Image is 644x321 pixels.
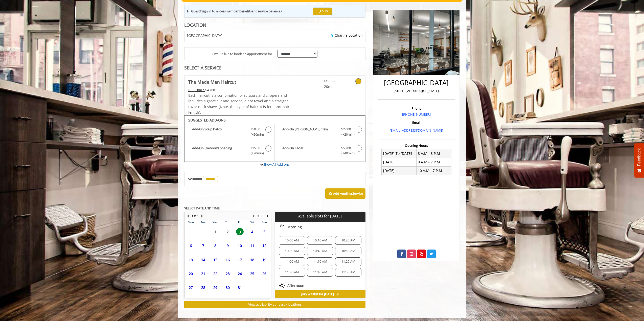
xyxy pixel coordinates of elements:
h3: Phone [379,107,454,110]
td: Select day5 [258,225,271,239]
div: 11:50 AM [335,268,361,277]
b: SELECT DATE AND TIME [184,206,220,210]
span: Join Waitlist for [DATE] [301,292,334,296]
span: 12 [261,242,268,249]
b: Add-On Scalp Detox [192,127,245,137]
span: 10:20 AM [341,238,355,242]
div: 10:20 AM [335,236,361,245]
td: [DATE] To [DATE] [382,149,417,158]
div: 11:10 AM [307,257,333,266]
td: Select day10 [234,239,246,253]
a: [EMAIL_ADDRESS][DOMAIN_NAME] [390,128,443,133]
span: 29 [212,284,219,291]
div: 10:00 AM [279,236,305,245]
td: Select day4 [246,225,258,239]
span: 18 [248,256,256,263]
span: 8 [212,242,219,249]
b: The Made Man Haircut [188,78,236,85]
span: 21 [199,270,207,277]
span: 11:00 AM [285,260,299,264]
span: I would like to book an appointment for [212,51,272,57]
a: Change Location [331,33,363,38]
td: 8 A.M - 7 P.M [416,158,451,166]
span: 16 [224,256,232,263]
td: Select day13 [185,253,197,267]
td: Select day15 [209,253,221,267]
label: Add-On Facial [277,145,362,157]
td: Select day19 [258,253,271,267]
td: Select day24 [234,267,246,281]
span: 10 [236,242,244,249]
div: 11:40 AM [307,268,333,277]
span: 10:30 AM [285,249,299,253]
td: Select day18 [246,253,258,267]
span: 23 [224,270,232,277]
span: Feedback [637,148,641,166]
td: Select day3 [234,225,246,239]
button: Sign In [313,8,332,15]
span: $27.00 [341,127,351,132]
td: Select day8 [209,239,221,253]
td: 10 A.M - 7 P.M [416,166,451,175]
label: Add-On Scalp Detox [187,127,272,138]
button: Previous Month [186,213,190,219]
span: (+40min ) [338,151,353,156]
th: Thu [221,220,234,225]
div: 10:30 AM [279,247,305,255]
button: Oct [192,213,198,219]
div: 10:40 AM [307,247,333,255]
p: [STREET_ADDRESS][US_STATE] [379,88,454,93]
span: 5 [261,228,268,235]
span: $50.00 [341,145,351,151]
span: 25 [248,270,256,277]
span: 4 [248,228,256,235]
label: Add-On Eyebrows Shaping [187,145,272,157]
span: $45.00 [305,78,335,84]
button: View availability at nearby locations [184,301,365,308]
span: $15.00 [250,145,260,151]
div: The Made Man Haircut Add-onS [184,115,365,162]
th: Wed [209,220,221,225]
span: [GEOGRAPHIC_DATA] [187,34,222,37]
label: Add-On Beard Trim [277,127,362,138]
td: Select day29 [209,281,221,294]
h3: Email [379,121,454,124]
span: 19 [261,256,268,263]
td: Select day16 [221,253,234,267]
span: 11:40 AM [313,270,327,274]
td: Select day12 [258,239,271,253]
td: [DATE] [382,166,417,175]
a: Show All Add-ons [263,162,289,167]
td: [DATE] [382,158,417,166]
th: Sat [246,220,258,225]
span: 11 [248,242,256,249]
div: SELECT A SERVICE [184,65,365,70]
div: 10:10 AM [307,236,333,245]
b: Add-On [PERSON_NAME] Trim [282,127,336,137]
div: 11:00 AM [279,257,305,266]
span: 11:30 AM [285,270,299,274]
td: Select day25 [246,267,258,281]
th: Sun [258,220,271,225]
span: 28 [199,284,207,291]
button: Previous Year [251,213,255,219]
th: Tue [197,220,209,225]
td: Select day6 [185,239,197,253]
span: This service needs some Advance to be paid before we block your appointment [188,87,205,92]
td: Select day30 [221,281,234,294]
td: 8 A.M - 8 P.M [416,149,451,158]
span: 22 [212,270,219,277]
td: Select day31 [234,281,246,294]
span: 11:20 AM [341,260,355,264]
img: morning slots [279,224,285,230]
h2: [GEOGRAPHIC_DATA] [379,79,454,86]
span: Each haircut is a combination of scissors and clippers and includes a great cut and service, a ho... [188,93,289,115]
button: 2025 [256,213,264,219]
span: Afternoon [287,284,304,288]
td: Select day14 [197,253,209,267]
div: 11:30 AM [279,268,305,277]
span: (+20min ) [338,132,353,137]
b: Add-On Facial [282,145,336,156]
b: SUGGESTED ADD-ONS [188,118,226,122]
